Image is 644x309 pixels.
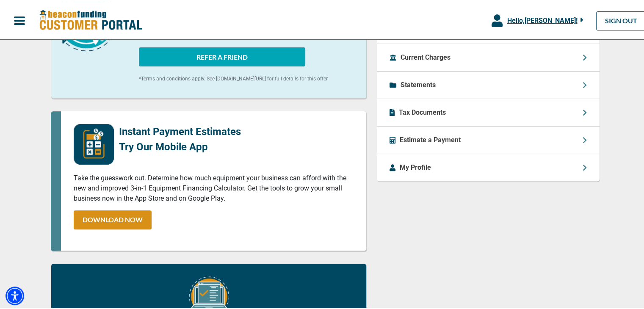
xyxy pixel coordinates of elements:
div: Accessibility Menu [6,285,24,303]
p: Current Charges [401,51,451,61]
p: Statements [401,78,436,88]
p: Estimate a Payment [400,133,461,143]
img: Beacon Funding Customer Portal Logo [39,8,142,30]
a: DOWNLOAD NOW [74,209,152,228]
p: Try Our Mobile App [119,138,241,153]
button: REFER A FRIEND [139,46,305,65]
span: Hello, [PERSON_NAME] ! [507,15,577,23]
p: Instant Payment Estimates [119,122,241,138]
p: My Profile [400,161,431,171]
p: *Terms and conditions apply. See [DOMAIN_NAME][URL] for full details for this offer. [139,73,354,81]
p: Take the guesswork out. Determine how much equipment your business can afford with the new and im... [74,171,354,202]
img: mobile-app-logo.png [74,122,114,163]
p: Tax Documents [399,106,446,116]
